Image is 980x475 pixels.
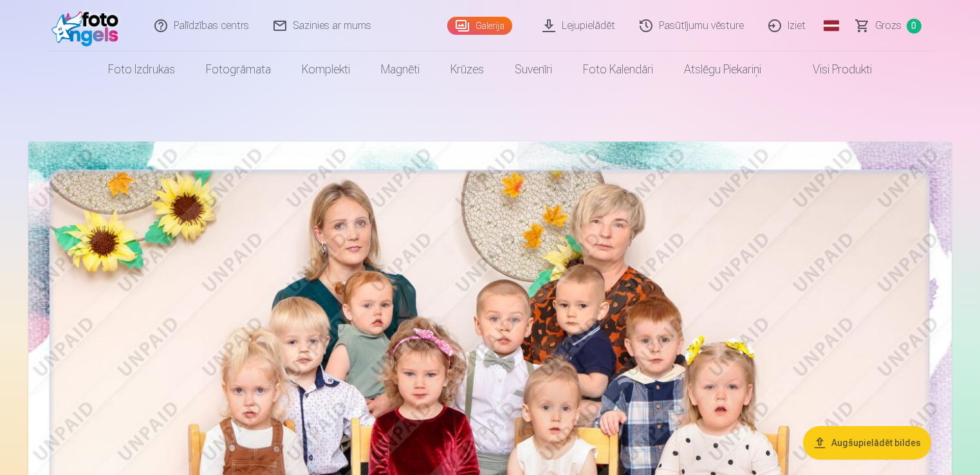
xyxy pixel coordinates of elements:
[669,51,777,88] a: Atslēgu piekariņi
[365,51,435,88] a: Magnēti
[51,5,125,46] img: /fa1
[803,426,931,460] button: Augšupielādēt bildes
[875,18,901,33] span: Grozs
[447,17,512,35] a: Galerija
[93,51,190,88] a: Foto izdrukas
[435,51,499,88] a: Krūzes
[777,51,887,88] a: Visi produkti
[907,19,921,33] span: 0
[190,51,286,88] a: Fotogrāmata
[286,51,365,88] a: Komplekti
[568,51,669,88] a: Foto kalendāri
[499,51,568,88] a: Suvenīri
